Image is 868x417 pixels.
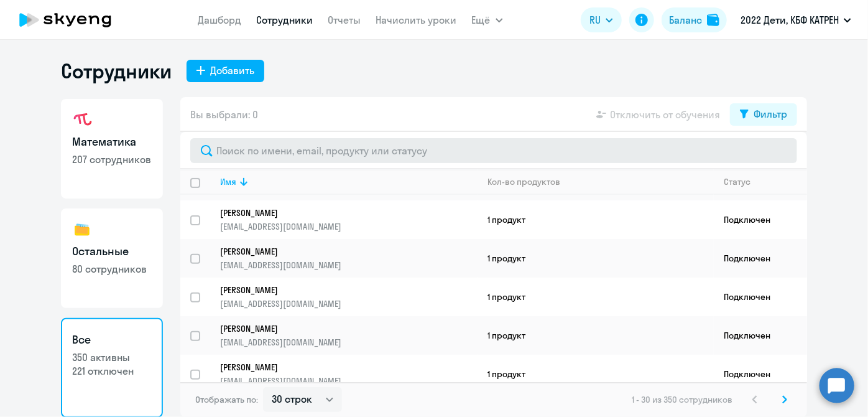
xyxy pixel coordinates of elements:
td: Подключен [714,355,807,393]
span: Ещё [472,12,491,27]
p: 2022 Дети, КБФ КАТРЕН [741,12,839,27]
img: balance [707,14,719,26]
button: Фильтр [730,103,797,126]
div: Кол-во продуктов [487,176,560,187]
td: Подключен [714,278,807,316]
a: Математика207 сотрудников [61,99,163,199]
button: 2022 Дети, КБФ КАТРЕН [734,5,857,35]
p: [PERSON_NAME] [220,362,460,373]
div: Добавить [210,63,254,78]
div: Статус [724,176,750,187]
h3: Все [72,332,152,348]
p: 221 отключен [72,364,152,378]
p: [PERSON_NAME] [220,246,460,257]
td: Подключен [714,200,807,239]
td: Подключен [714,316,807,355]
a: Сотрудники [257,14,313,26]
td: 1 продукт [478,200,714,239]
a: [PERSON_NAME][EMAIL_ADDRESS][DOMAIN_NAME] [220,246,477,271]
p: 80 сотрудников [72,262,152,276]
div: Имя [220,176,236,187]
p: [PERSON_NAME] [220,323,460,334]
input: Поиск по имени, email, продукту или статусу [190,138,797,163]
a: Отчеты [328,14,361,26]
td: Подключен [714,239,807,278]
span: RU [589,12,601,27]
button: RU [581,7,622,32]
td: 1 продукт [478,239,714,278]
a: Остальные80 сотрудников [61,208,163,308]
p: [EMAIL_ADDRESS][DOMAIN_NAME] [220,337,477,348]
h3: Остальные [72,243,152,260]
p: [EMAIL_ADDRESS][DOMAIN_NAME] [220,375,477,387]
span: Вы выбрали: 0 [190,107,258,122]
div: Фильтр [754,106,787,121]
h3: Математика [72,134,152,150]
p: 350 активны [72,350,152,364]
button: Добавить [187,60,264,82]
p: [PERSON_NAME] [220,207,460,218]
p: [EMAIL_ADDRESS][DOMAIN_NAME] [220,298,477,309]
p: [PERSON_NAME] [220,284,460,296]
span: Отображать по: [195,394,258,405]
a: Дашборд [198,14,242,26]
a: Начислить уроки [376,14,457,26]
h1: Сотрудники [61,59,172,83]
span: 1 - 30 из 350 сотрудников [632,394,732,405]
p: [EMAIL_ADDRESS][DOMAIN_NAME] [220,260,477,271]
a: [PERSON_NAME][EMAIL_ADDRESS][DOMAIN_NAME] [220,362,477,387]
td: 1 продукт [478,316,714,355]
img: math [72,110,92,130]
img: others [72,220,92,240]
div: Имя [220,176,477,187]
p: [EMAIL_ADDRESS][DOMAIN_NAME] [220,221,477,232]
p: 207 сотрудников [72,152,152,166]
button: Балансbalance [662,7,727,32]
div: Кол-во продуктов [487,176,713,187]
td: 1 продукт [478,278,714,316]
a: [PERSON_NAME][EMAIL_ADDRESS][DOMAIN_NAME] [220,284,477,309]
a: [PERSON_NAME][EMAIL_ADDRESS][DOMAIN_NAME] [220,207,477,232]
button: Ещё [472,7,503,32]
td: 1 продукт [478,355,714,393]
div: Статус [724,176,806,187]
a: [PERSON_NAME][EMAIL_ADDRESS][DOMAIN_NAME] [220,323,477,348]
div: Баланс [669,12,702,27]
